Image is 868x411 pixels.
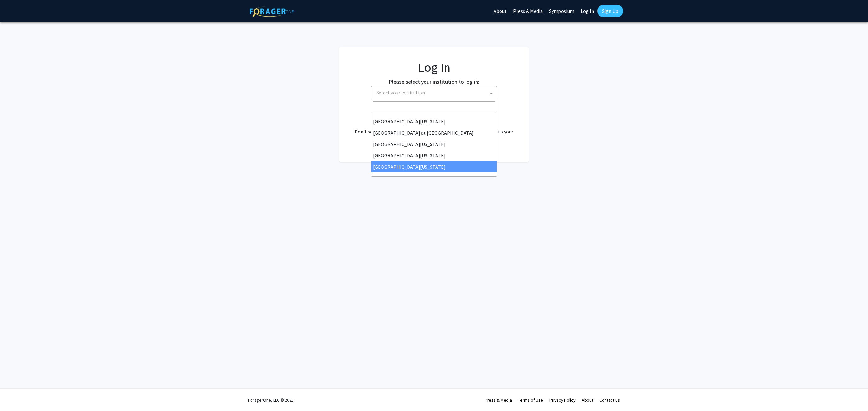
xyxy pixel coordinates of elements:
[373,101,495,112] input: Search
[389,77,479,86] label: Please select your institution to log in:
[248,389,294,411] div: ForagerOne, LLC © 2025
[5,383,27,406] iframe: Chat
[549,397,576,403] a: Privacy Policy
[597,5,623,17] a: Sign Up
[371,161,497,172] li: [GEOGRAPHIC_DATA][US_STATE]
[250,6,294,17] img: ForagerOne Logo
[376,89,425,96] span: Select your institution
[374,86,497,99] span: Select your institution
[352,113,516,143] div: No account? . Don't see your institution? about bringing ForagerOne to your institution.
[582,397,593,403] a: About
[371,116,497,127] li: [GEOGRAPHIC_DATA][US_STATE]
[371,127,497,138] li: [GEOGRAPHIC_DATA] at [GEOGRAPHIC_DATA]
[371,172,497,184] li: [PERSON_NAME][GEOGRAPHIC_DATA]
[485,397,512,403] a: Press & Media
[371,138,497,150] li: [GEOGRAPHIC_DATA][US_STATE]
[352,60,516,75] h1: Log In
[599,397,620,403] a: Contact Us
[518,397,543,403] a: Terms of Use
[371,150,497,161] li: [GEOGRAPHIC_DATA][US_STATE]
[371,86,497,100] span: Select your institution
